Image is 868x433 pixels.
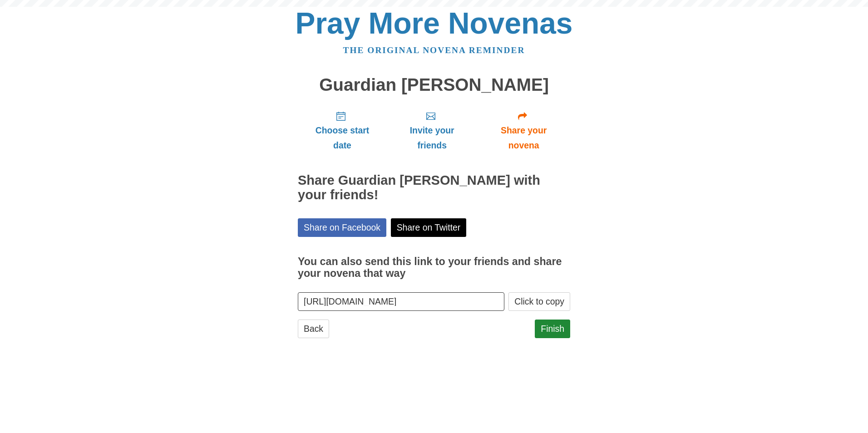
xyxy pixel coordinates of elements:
[296,6,573,40] a: Pray More Novenas
[298,173,570,202] h2: Share Guardian [PERSON_NAME] with your friends!
[298,256,570,279] h3: You can also send this link to your friends and share your novena that way
[396,123,468,153] span: Invite your friends
[508,292,570,311] button: Click to copy
[477,103,570,157] a: Share your novena
[298,103,387,157] a: Choose start date
[387,103,477,157] a: Invite your friends
[535,320,570,338] a: Finish
[391,218,467,237] a: Share on Twitter
[307,123,378,153] span: Choose start date
[486,123,561,153] span: Share your novena
[343,45,525,55] a: The original novena reminder
[298,218,386,237] a: Share on Facebook
[298,320,329,338] a: Back
[298,75,570,95] h1: Guardian [PERSON_NAME]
